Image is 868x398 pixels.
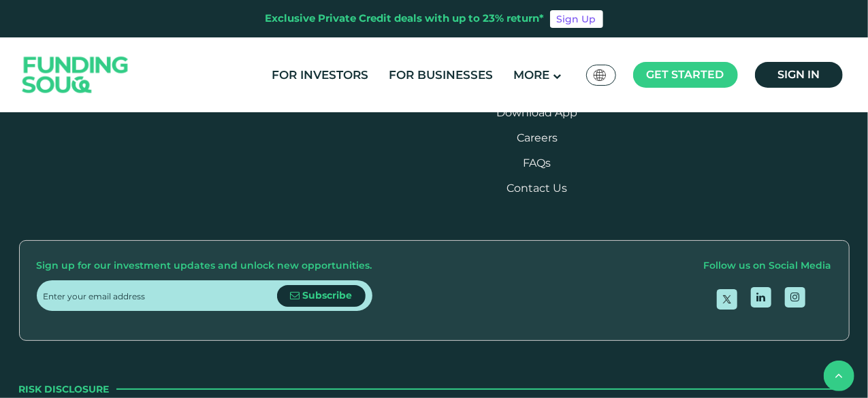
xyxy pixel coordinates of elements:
a: For Investors [268,64,372,86]
div: Exclusive Private Credit deals with up to 23% return* [266,11,545,27]
span: More [513,68,549,82]
button: Subscribe [277,285,366,307]
a: open Linkedin [751,287,771,308]
a: open Instagram [785,287,805,308]
input: Enter your email address [44,280,277,311]
div: Sign up for our investment updates and unlock new opportunities. [37,258,372,274]
img: twitter [723,295,731,303]
a: open Twitter [717,289,737,310]
div: Follow us on Social Media [704,258,832,274]
a: Sign Up [550,10,603,28]
img: Logo [9,41,142,110]
span: Risk Disclosure [19,382,110,397]
span: Get started [647,68,724,81]
span: Subscribe [302,289,352,301]
span: Careers [517,131,558,144]
a: Contact Us [507,182,567,195]
a: Download App [496,106,577,119]
a: Sign in [755,62,843,88]
button: back [824,361,854,391]
a: For Businesses [385,64,496,86]
img: SA Flag [594,69,606,81]
a: FAQs [523,156,551,169]
span: Sign in [777,68,820,81]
